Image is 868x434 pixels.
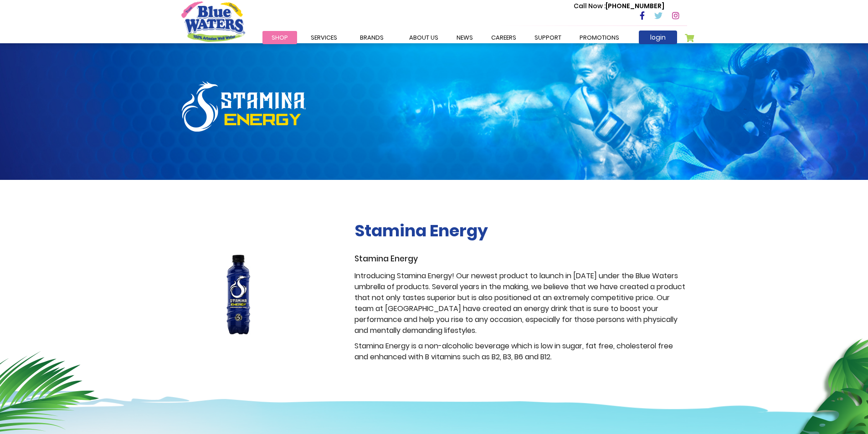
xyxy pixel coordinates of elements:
a: login [639,31,677,44]
a: Promotions [570,31,628,44]
a: News [447,31,482,44]
p: Stamina Energy is a non-alcoholic beverage which is low in sugar, fat free, cholesterol free and ... [354,341,687,363]
p: [PHONE_NUMBER] [574,1,664,11]
span: Call Now : [574,1,606,10]
span: Shop [272,33,288,42]
img: stamina-energy.jpg [181,253,296,335]
span: Brands [360,33,384,42]
h2: Stamina Energy [354,221,687,240]
a: about us [400,31,447,44]
a: support [525,31,570,44]
p: Introducing Stamina Energy! Our newest product to launch in [DATE] under the Blue Waters umbrella... [354,271,687,336]
a: careers [482,31,525,44]
a: store logo [181,1,245,41]
h3: Stamina Energy [354,254,687,264]
span: Services [311,33,337,42]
